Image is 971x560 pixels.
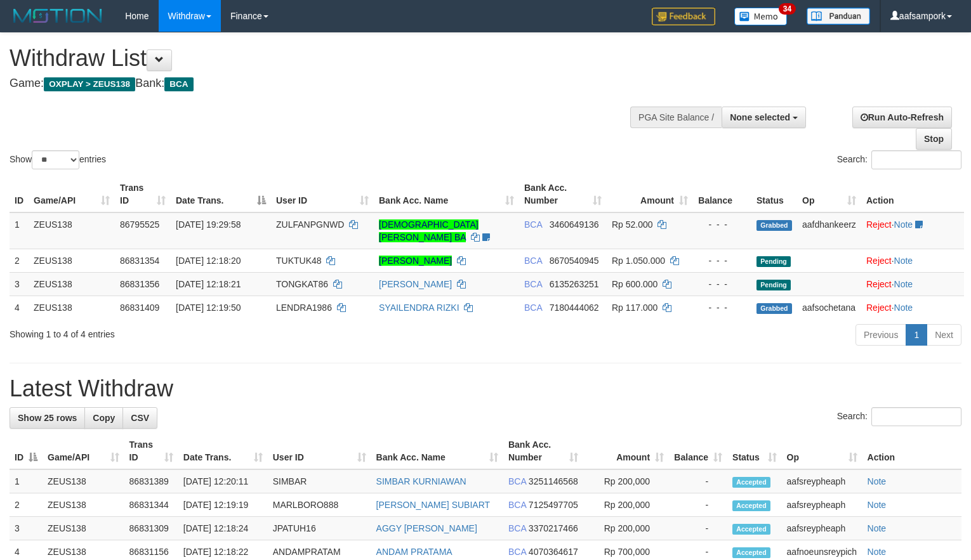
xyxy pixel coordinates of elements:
span: [DATE] 19:29:58 [176,219,241,230]
span: Accepted [732,524,770,535]
span: Copy 3251146568 to clipboard [529,476,578,486]
span: BCA [508,523,526,533]
span: Pending [756,256,791,267]
td: 1 [10,469,43,493]
a: Reject [866,303,892,313]
td: ZEUS138 [29,212,115,249]
a: Note [894,303,913,313]
td: ZEUS138 [29,272,115,296]
span: OXPLAY > ZEUS138 [44,77,135,91]
td: JPATUH16 [268,517,371,540]
a: Note [868,500,887,510]
div: Showing 1 to 4 of 4 entries [10,323,395,341]
td: MARLBORO888 [268,493,371,517]
input: Search: [871,407,961,426]
td: · [861,212,964,249]
span: [DATE] 12:18:20 [176,256,241,266]
th: Balance: activate to sort column ascending [669,433,727,469]
a: Run Auto-Refresh [852,107,952,128]
label: Show entries [10,150,106,169]
a: Next [927,324,961,346]
th: Bank Acc. Name: activate to sort column ascending [374,176,519,212]
label: Search: [837,150,961,169]
span: 34 [779,3,796,15]
td: Rp 200,000 [583,469,669,493]
th: Balance [693,176,751,212]
span: Copy 6135263251 to clipboard [550,279,599,289]
th: Trans ID: activate to sort column ascending [124,433,178,469]
td: Rp 200,000 [583,493,669,517]
span: None selected [730,112,790,122]
div: - - - [698,278,746,290]
span: 86795525 [120,219,159,230]
th: Amount: activate to sort column ascending [607,176,693,212]
span: BCA [164,77,193,91]
span: BCA [524,303,542,313]
td: aafsochetana [797,296,861,319]
td: ZEUS138 [43,493,124,517]
td: 4 [10,296,29,319]
td: aafsreypheaph [782,469,862,493]
span: Copy [93,413,115,423]
span: BCA [508,476,526,486]
td: [DATE] 12:20:11 [178,469,268,493]
th: Trans ID: activate to sort column ascending [115,176,171,212]
span: Copy 3370217466 to clipboard [529,523,578,533]
a: Reject [866,279,892,289]
span: Accepted [732,500,770,511]
th: Status: activate to sort column ascending [727,433,782,469]
span: [DATE] 12:18:21 [176,279,241,289]
a: Note [868,547,887,557]
span: BCA [508,547,526,557]
a: Copy [84,407,123,429]
th: User ID: activate to sort column ascending [271,176,374,212]
th: Date Trans.: activate to sort column ascending [178,433,268,469]
td: · [861,249,964,272]
td: 86831309 [124,517,178,540]
a: Note [868,476,887,486]
td: ZEUS138 [29,249,115,272]
span: TUKTUK48 [276,256,322,266]
a: [DEMOGRAPHIC_DATA][PERSON_NAME] BA [379,219,479,242]
input: Search: [871,150,961,169]
td: ZEUS138 [43,517,124,540]
span: BCA [524,279,542,289]
h4: Game: Bank: [10,77,635,90]
div: - - - [698,254,746,267]
th: User ID: activate to sort column ascending [268,433,371,469]
span: Rp 52.000 [612,219,653,230]
td: - [669,517,727,540]
td: - [669,469,727,493]
span: BCA [524,256,542,266]
td: 2 [10,493,43,517]
th: Op: activate to sort column ascending [797,176,861,212]
a: Reject [866,256,892,266]
img: Feedback.jpg [652,8,715,25]
th: Action [862,433,961,469]
a: [PERSON_NAME] SUBIART [376,500,490,510]
span: Copy 4070364617 to clipboard [529,547,578,557]
span: Copy 7125497705 to clipboard [529,500,578,510]
span: TONGKAT86 [276,279,328,289]
a: SIMBAR KURNIAWAN [376,476,466,486]
div: - - - [698,218,746,231]
a: Previous [855,324,906,346]
a: Note [868,523,887,533]
select: Showentries [32,150,79,169]
th: Game/API: activate to sort column ascending [29,176,115,212]
span: Rp 600.000 [612,279,657,289]
td: 2 [10,249,29,272]
span: CSV [131,413,149,423]
a: ANDAM PRATAMA [376,547,452,557]
td: ZEUS138 [43,469,124,493]
a: SYAILENDRA RIZKI [379,303,459,313]
a: Show 25 rows [10,407,85,429]
button: None selected [722,107,806,128]
span: Rp 1.050.000 [612,256,665,266]
th: Bank Acc. Number: activate to sort column ascending [519,176,607,212]
a: [PERSON_NAME] [379,279,452,289]
a: Note [894,256,913,266]
div: - - - [698,301,746,314]
th: Bank Acc. Number: activate to sort column ascending [503,433,583,469]
th: Action [861,176,964,212]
